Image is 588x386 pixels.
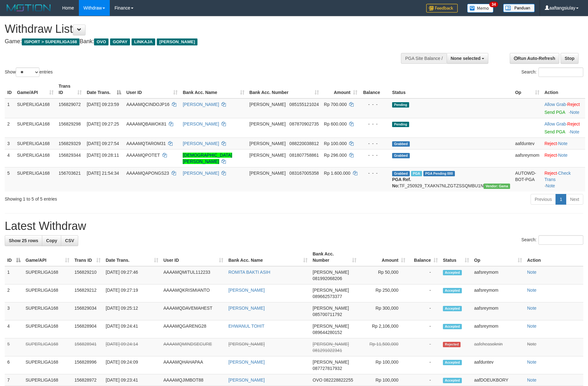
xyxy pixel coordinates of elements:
[467,4,494,13] img: Button%20Memo.svg
[359,302,408,320] td: Rp 300,000
[362,140,387,147] div: - - -
[556,194,566,205] a: 1
[443,306,462,311] span: Accepted
[126,141,166,146] span: AAAAMQTAROM31
[250,171,286,176] span: [PERSON_NAME]
[103,266,161,284] td: [DATE] 09:27:46
[472,266,525,284] td: aafsreymom
[567,121,580,126] a: Reject
[5,80,15,98] th: ID
[87,141,119,146] span: [DATE] 09:27:54
[161,284,226,302] td: AAAAMQKRISMIANTO
[183,171,219,176] a: [PERSON_NAME]
[126,153,160,158] span: AAAAMQPOTET
[408,356,440,374] td: -
[359,320,408,338] td: Rp 2,106,000
[23,302,72,320] td: SUPERLIGA168
[72,248,103,266] th: Trans ID: activate to sort column ascending
[313,366,342,371] span: Copy 087727817932 to clipboard
[126,171,169,176] span: AAAAMQAPONGS23
[570,110,579,115] a: Note
[56,80,84,98] th: Trans ID: activate to sort column ascending
[5,67,53,77] label: Show entries
[544,102,567,107] span: ·
[521,235,583,245] label: Search:
[103,284,161,302] td: [DATE] 09:27:19
[408,284,440,302] td: -
[313,342,349,347] span: [PERSON_NAME]
[443,378,462,383] span: Accepted
[5,266,23,284] td: 1
[510,53,559,64] a: Run Auto-Refresh
[360,80,390,98] th: Balance
[567,102,580,107] a: Reject
[228,342,265,347] a: [PERSON_NAME]
[392,171,410,176] span: Grabbed
[59,102,81,107] span: 156829072
[359,338,408,356] td: Rp 11,500,000
[72,284,103,302] td: 156829212
[359,266,408,284] td: Rp 50,000
[542,167,585,191] td: · ·
[310,248,359,266] th: Bank Acc. Number: activate to sort column ascending
[5,284,23,302] td: 2
[408,374,440,386] td: -
[324,153,347,158] span: Rp 296.000
[250,102,286,107] span: [PERSON_NAME]
[544,121,566,126] a: Allow Grab
[513,167,542,191] td: AUTOWD-BOT-PGA
[23,284,72,302] td: SUPERLIGA168
[72,356,103,374] td: 156828996
[289,171,319,176] span: Copy 083167005358 to clipboard
[313,306,349,311] span: [PERSON_NAME]
[527,288,537,293] a: Note
[546,183,555,188] a: Note
[472,338,525,356] td: aafcheasoknin
[313,330,342,335] span: Copy 089644280152 to clipboard
[5,338,23,356] td: 5
[5,220,583,232] h1: Latest Withdraw
[42,235,61,246] a: Copy
[161,302,226,320] td: AAAAMQDAVEMAHEST
[5,3,53,13] img: MOTION_logo.png
[94,38,109,45] span: OVO
[23,374,72,386] td: SUPERLIGA168
[443,324,462,329] span: Accepted
[570,129,579,134] a: Note
[324,102,347,107] span: Rp 700.000
[359,248,408,266] th: Amount: activate to sort column ascending
[132,38,155,45] span: LINKAJA
[521,67,583,77] label: Search:
[513,149,542,167] td: aafsreymom
[324,121,347,126] span: Rp 600.000
[313,324,349,329] span: [PERSON_NAME]
[392,141,410,147] span: Grabbed
[103,302,161,320] td: [DATE] 09:25:12
[313,348,342,353] span: Copy 081291022341 to clipboard
[5,137,15,149] td: 3
[527,270,537,275] a: Note
[566,194,583,205] a: Next
[110,38,130,45] span: GOPAY
[443,288,462,293] span: Accepted
[362,170,387,176] div: - - -
[59,141,81,146] span: 156829329
[408,338,440,356] td: -
[161,338,226,356] td: AAAAMQMINDSECURE
[161,248,226,266] th: User ID: activate to sort column ascending
[23,266,72,284] td: SUPERLIGA168
[183,102,219,107] a: [PERSON_NAME]
[561,53,579,64] a: Stop
[362,152,387,158] div: - - -
[5,98,15,118] td: 1
[542,80,585,98] th: Action
[228,270,270,275] a: ROMITA BAKTI ASIH
[401,53,446,64] div: PGA Site Balance /
[426,4,458,13] img: Feedback.jpg
[472,302,525,320] td: aafsreymom
[558,153,568,158] a: Note
[443,270,462,275] span: Accepted
[87,102,119,107] span: [DATE] 09:23:59
[527,360,537,365] a: Note
[313,294,342,299] span: Copy 089662573377 to clipboard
